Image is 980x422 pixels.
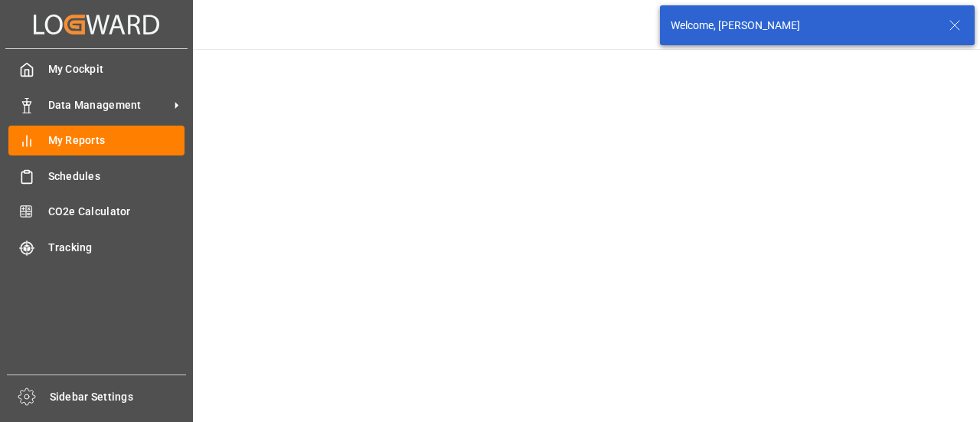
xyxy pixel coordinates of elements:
[50,389,187,405] span: Sidebar Settings
[48,168,185,185] span: Schedules
[8,197,185,227] a: CO2e Calculator
[8,54,185,84] a: My Cockpit
[671,18,934,34] div: Welcome, [PERSON_NAME]
[8,126,185,155] a: My Reports
[48,61,185,77] span: My Cockpit
[48,204,185,220] span: CO2e Calculator
[48,240,185,256] span: Tracking
[48,97,169,113] span: Data Management
[8,232,185,262] a: Tracking
[48,132,185,149] span: My Reports
[8,161,185,191] a: Schedules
